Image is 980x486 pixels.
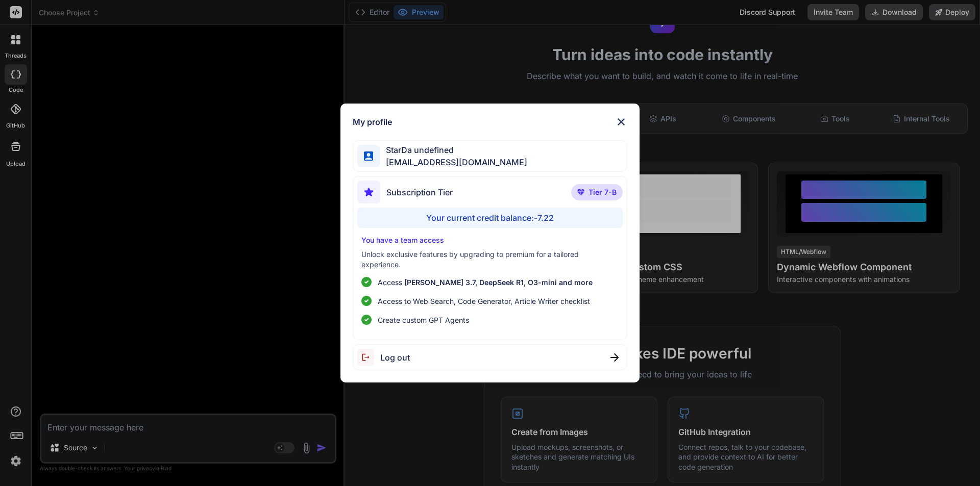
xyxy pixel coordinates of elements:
img: profile [364,151,374,161]
span: Subscription Tier [386,186,453,198]
img: close [610,353,619,362]
p: Unlock exclusive features by upgrading to premium for a tailored experience. [361,249,619,270]
h1: My profile [353,116,392,128]
span: Access to Web Search, Code Generator, Article Writer checklist [378,296,590,306]
img: premium [577,189,584,195]
img: checklist [361,296,372,306]
span: StarDa undefined [380,144,527,156]
span: Tier 7-B [589,187,617,197]
span: [PERSON_NAME] 3.7, DeepSeek R1, O3-mini and more [404,278,593,287]
span: Create custom GPT Agents [378,315,469,325]
img: subscription [357,181,380,203]
p: Access [378,277,593,288]
span: Log out [380,351,410,364]
img: checklist [361,277,372,287]
img: checklist [361,315,372,325]
img: close [615,116,627,128]
p: You have a team access [361,235,619,245]
span: [EMAIL_ADDRESS][DOMAIN_NAME] [380,156,527,168]
img: logout [357,349,380,366]
div: Your current credit balance: -7.22 [357,208,623,228]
